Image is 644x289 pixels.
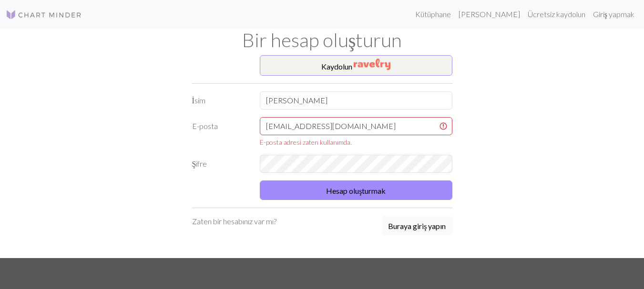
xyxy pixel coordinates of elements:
[589,5,638,24] a: Giriş yapmak
[388,221,446,230] font: Buraya giriş yapın
[459,10,520,19] font: [PERSON_NAME]
[242,29,402,51] font: Bir hesap oluşturun
[415,10,451,19] font: Kütüphane
[192,121,218,130] font: E-posta
[260,138,352,146] font: E-posta adresi zaten kullanımda.
[192,96,205,105] font: İsim
[192,217,276,226] font: Zaten bir hesabınız var mı?
[455,5,524,24] a: [PERSON_NAME]
[524,5,589,24] a: Ücretsiz kaydolun
[382,216,452,235] button: Buraya giriş yapın
[321,62,352,71] font: Kaydolun
[6,9,82,20] img: Logo
[260,180,452,200] button: Hesap oluşturmak
[528,10,585,19] font: Ücretsiz kaydolun
[192,159,207,168] font: Şifre
[593,10,634,19] font: Giriş yapmak
[411,5,455,24] a: Kütüphane
[354,59,390,70] img: Ravelry
[260,55,452,76] button: Kaydolun​
[326,186,386,195] font: Hesap oluşturmak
